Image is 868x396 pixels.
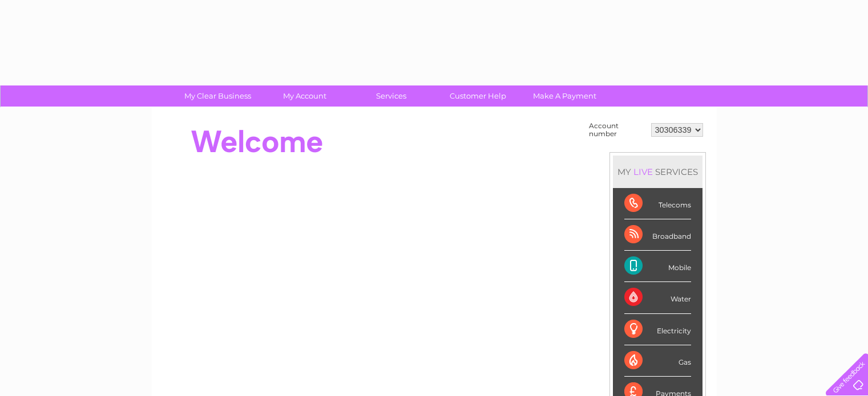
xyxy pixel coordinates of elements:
a: Customer Help [431,85,525,107]
div: Electricity [624,314,691,345]
a: Services [344,85,438,107]
td: Account number [586,119,648,141]
div: Mobile [624,251,691,282]
a: My Clear Business [171,85,265,107]
div: Gas [624,345,691,377]
a: Make A Payment [518,85,612,107]
div: Telecoms [624,188,691,219]
a: My Account [257,85,352,107]
div: MY SERVICES [613,156,703,188]
div: LIVE [631,166,655,177]
div: Broadband [624,219,691,251]
div: Water [624,282,691,313]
